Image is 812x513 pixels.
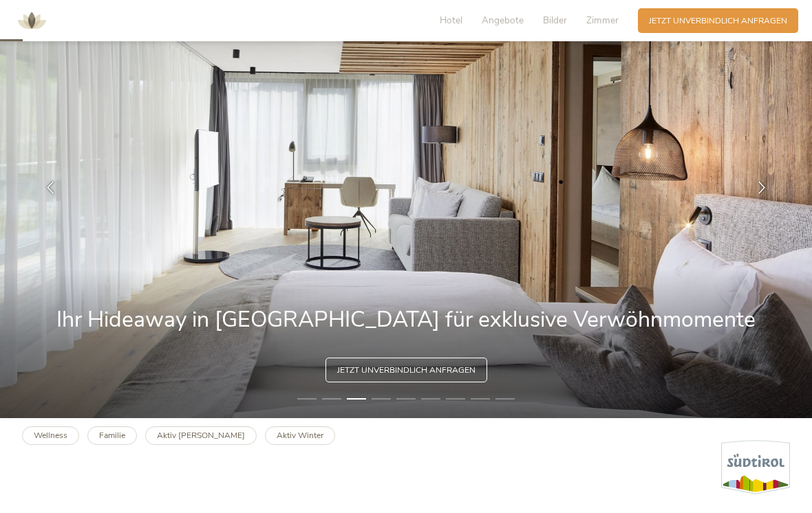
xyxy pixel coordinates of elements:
a: Aktiv Winter [265,426,335,445]
b: Aktiv Winter [277,430,323,441]
span: Angebote [482,14,524,27]
b: Wellness [34,430,67,441]
span: Jetzt unverbindlich anfragen [649,15,787,27]
b: Aktiv [PERSON_NAME] [157,430,245,441]
a: AMONTI & LUNARIS Wellnessresort [11,17,52,24]
b: Familie [99,430,125,441]
a: Wellness [22,426,79,445]
span: Bilder [543,14,567,27]
a: Familie [87,426,137,445]
img: Südtirol [721,440,790,494]
span: Hotel [440,14,462,27]
a: Aktiv [PERSON_NAME] [145,426,257,445]
span: Zimmer [586,14,619,27]
span: Jetzt unverbindlich anfragen [337,364,476,376]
